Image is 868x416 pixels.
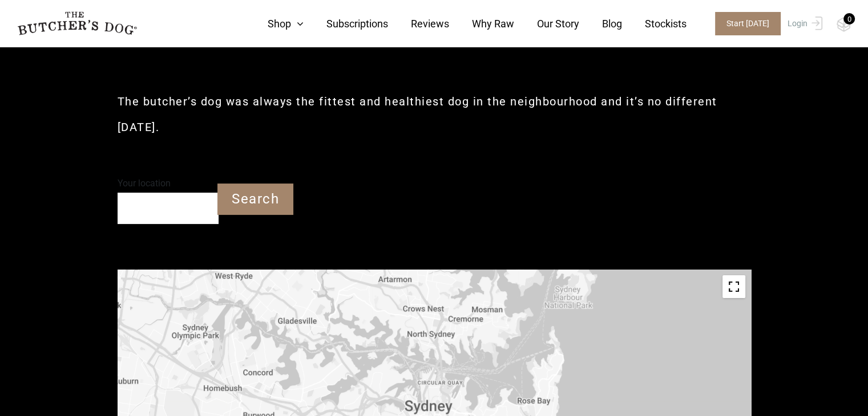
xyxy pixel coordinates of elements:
[837,17,851,32] img: TBD_Cart-Empty.png
[785,12,822,35] a: Login
[722,275,745,298] button: Toggle fullscreen view
[245,16,304,31] a: Shop
[514,16,579,31] a: Our Story
[118,89,751,140] h2: The butcher’s dog was always the fittest and healthiest dog in the neighbourhood and it’s no diff...
[843,13,855,25] div: 0
[704,12,785,35] a: Start [DATE]
[304,16,388,31] a: Subscriptions
[217,183,293,215] input: Search
[715,12,781,35] span: Start [DATE]
[449,16,514,31] a: Why Raw
[388,16,449,31] a: Reviews
[579,16,622,31] a: Blog
[622,16,687,31] a: Stockists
